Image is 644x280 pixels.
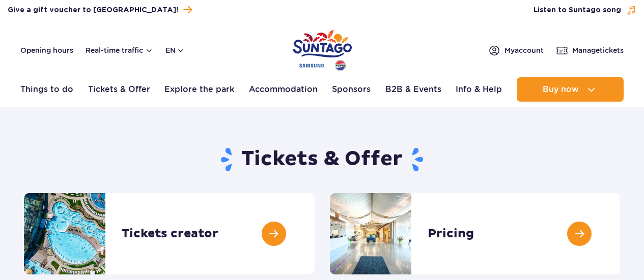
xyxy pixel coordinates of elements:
[556,44,624,56] a: Managetickets
[505,45,544,55] span: My account
[293,25,352,72] a: Park of Poland
[24,146,620,173] h1: Tickets & Offer
[20,77,73,102] a: Things to do
[249,77,318,102] a: Accommodation
[456,77,502,102] a: Info & Help
[8,3,192,17] a: Give a gift voucher to [GEOGRAPHIC_DATA]!
[572,45,624,55] span: Manage tickets
[488,44,544,56] a: Myaccount
[332,77,371,102] a: Sponsors
[86,46,153,54] button: Real-time traffic
[8,5,178,15] span: Give a gift voucher to [GEOGRAPHIC_DATA]!
[534,5,636,15] button: Listen to Suntago song
[165,45,185,55] button: en
[164,77,234,102] a: Explore the park
[534,5,621,15] span: Listen to Suntago song
[20,45,73,55] a: Opening hours
[543,85,579,94] span: Buy now
[88,77,150,102] a: Tickets & Offer
[517,77,624,102] button: Buy now
[385,77,441,102] a: B2B & Events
